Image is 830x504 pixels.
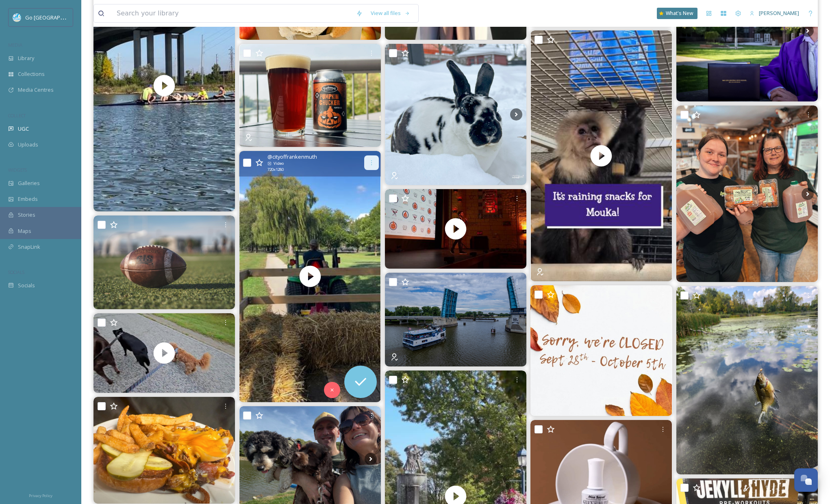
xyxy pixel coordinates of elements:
span: Maps [18,227,31,235]
button: Open Chat [794,468,818,492]
span: Go [GEOGRAPHIC_DATA] [25,13,85,21]
img: Start your weekend with a pint of Pumpkin Chucker 🎃🍺 With all your favorite pumpkin pie spices, i... [239,44,381,147]
img: thumbnail [385,189,526,269]
span: Privacy Policy [29,493,52,498]
img: Come on in and enjoy our BBQ and watch a lot of college football today. [93,215,235,310]
video: 🐵 Mouka was having a wild time with the enrichment item Zookeeper Emily set up to make it seem li... [530,30,672,282]
img: It’s Saturday, the sun is shinin’, the donuts are fryin’ and we are ready for YOU! Come to the fa... [676,106,818,282]
input: Search your library [113,4,352,22]
span: COLLECT [8,112,26,118]
span: WIDGETS [8,167,27,173]
img: thumbnail [530,30,672,282]
a: [PERSON_NAME] [745,5,803,21]
span: Media Centres [18,86,54,94]
img: 🌎 Happy 𝐈𝐧𝐭𝐞𝐫𝐧𝐚𝐭𝐢𝐨𝐧𝐚𝐥 𝐑𝐚𝐛𝐛𝐢𝐭 𝐃𝐚𝐲! Founded in 1998 by The Rabbit Charity in the U.K, this day is c... [385,44,526,185]
span: Galleries [18,179,40,187]
video: #saginaw #saginawmichigan #midlandmichigan #hemlockmi #ivaroaddogsitting [93,313,235,393]
span: Library [18,54,34,62]
span: MEDIA [8,42,22,48]
a: View all files [367,5,414,21]
img: #fishingtime #baycitymi #baycitystatepark #michiganstateparks #cloudlovers [676,286,818,474]
span: SOCIALS [8,269,24,275]
span: Stories [18,211,35,219]
span: Uploads [18,141,38,149]
img: Looking Ahead to the Future As we plan for the 2026 season and beyond, our family has decided to ... [385,273,526,367]
img: thumbnail [239,151,381,402]
span: Collections [18,70,45,78]
span: SnapLink [18,243,40,251]
span: Video [274,161,284,166]
img: Tender, slo'-smoked pork piled high on a fresh bun, topped with your choice of BBQ sauce. [93,397,235,504]
span: Socials [18,282,35,289]
span: Embeds [18,195,38,203]
a: What's New [657,8,697,19]
span: 720 x 1280 [267,167,284,172]
span: @ cityoffrankenmuth [267,153,317,161]
video: #HHM19 we're just getting started ... So hold on tight!! We have a lot more films and music happe... [385,189,526,269]
video: Looking for some fall fun? Join Farmer Andrew for a hay ride at Harvest Days tomorrow from 1-4pm ... [239,151,381,402]
a: Privacy Policy [29,490,52,500]
img: 🍁Shop with us today & Saturday, before we shutterdowwwn.🍁 #electrickitschbaycity #fall #autumn #p... [530,285,672,416]
img: thumbnail [93,313,235,393]
img: GoGreatLogo_MISkies_RegionalTrails%20%281%29.png [13,13,21,22]
span: UGC [18,125,29,133]
span: [PERSON_NAME] [759,9,799,17]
